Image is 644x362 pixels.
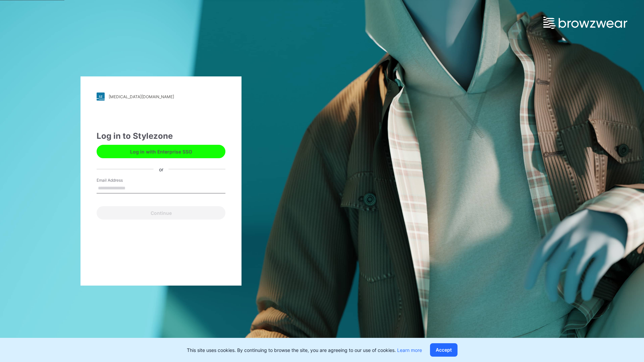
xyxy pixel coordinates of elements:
[97,177,144,183] label: Email Address
[187,347,422,354] p: This site uses cookies. By continuing to browse the site, you are agreeing to our use of cookies.
[109,94,174,99] div: [MEDICAL_DATA][DOMAIN_NAME]
[97,145,225,158] button: Log in with Enterprise SSO
[397,347,422,353] a: Learn more
[154,166,169,173] div: or
[97,130,225,142] div: Log in to Stylezone
[97,93,225,101] a: [MEDICAL_DATA][DOMAIN_NAME]
[430,343,458,357] button: Accept
[543,17,627,29] img: browzwear-logo.e42bd6dac1945053ebaf764b6aa21510.svg
[97,93,105,101] img: stylezone-logo.562084cfcfab977791bfbf7441f1a819.svg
